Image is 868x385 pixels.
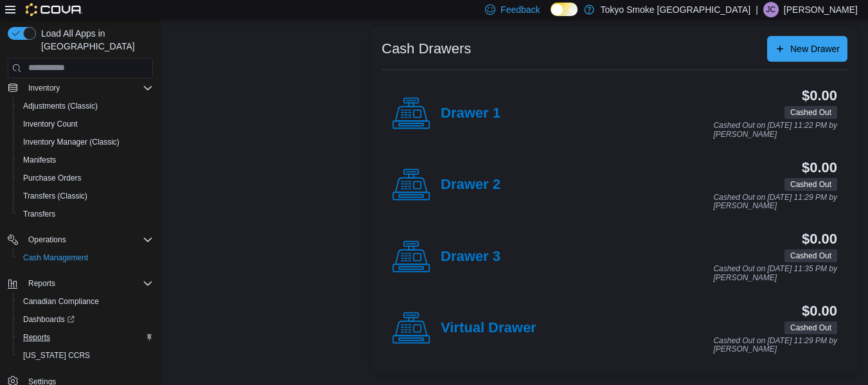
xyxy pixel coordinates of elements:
span: Operations [23,232,153,247]
input: Dark Mode [551,3,578,16]
p: Tokyo Smoke [GEOGRAPHIC_DATA] [601,2,751,17]
span: Inventory Manager (Classic) [23,137,120,147]
span: JC [766,2,776,17]
span: Canadian Compliance [18,294,153,309]
a: Transfers [18,206,60,222]
h3: $0.00 [802,160,837,175]
span: Reports [23,332,50,343]
span: Cashed Out [784,321,837,334]
p: Cashed Out on [DATE] 11:35 PM by [PERSON_NAME] [713,265,837,282]
span: Transfers (Classic) [23,191,87,201]
a: Cash Management [18,250,93,265]
h3: $0.00 [802,303,837,319]
button: Cash Management [13,249,158,267]
a: Transfers (Classic) [18,188,93,204]
span: Dashboards [18,312,153,327]
button: Inventory Manager (Classic) [13,133,158,151]
span: Adjustments (Classic) [18,98,153,114]
button: Purchase Orders [13,169,158,187]
span: Washington CCRS [18,348,153,363]
a: Reports [18,330,55,345]
button: Reports [3,274,158,292]
button: Operations [23,232,71,247]
span: Inventory [28,83,60,93]
div: Jordan Cooper [763,2,779,17]
button: Inventory [3,79,158,97]
button: Canadian Compliance [13,292,158,310]
span: Purchase Orders [23,173,82,183]
span: Cash Management [23,253,88,263]
img: Cova [26,3,83,16]
p: | [756,2,758,17]
span: Purchase Orders [18,170,153,186]
span: Cashed Out [790,322,831,334]
span: Cashed Out [790,107,831,118]
a: Dashboards [18,312,80,327]
a: Inventory Count [18,116,83,132]
p: [PERSON_NAME] [784,2,858,17]
a: Purchase Orders [18,170,87,186]
span: [US_STATE] CCRS [23,350,90,361]
h4: Drawer 2 [441,177,500,193]
span: Dashboards [23,314,75,325]
p: Cashed Out on [DATE] 11:29 PM by [PERSON_NAME] [713,193,837,211]
span: Operations [28,235,66,245]
span: Feedback [500,3,540,16]
span: Cashed Out [784,106,837,119]
p: Cashed Out on [DATE] 11:29 PM by [PERSON_NAME] [713,337,837,354]
button: Operations [3,231,158,249]
span: Canadian Compliance [23,296,99,307]
h3: $0.00 [802,88,837,103]
span: Transfers (Classic) [18,188,153,204]
span: Reports [23,276,153,291]
button: [US_STATE] CCRS [13,346,158,364]
span: Inventory Manager (Classic) [18,134,153,150]
span: Inventory Count [18,116,153,132]
span: Inventory [23,80,153,96]
span: Load All Apps in [GEOGRAPHIC_DATA] [36,27,153,53]
span: Manifests [18,152,153,168]
span: Inventory Count [23,119,78,129]
span: Dark Mode [551,16,551,17]
span: Cashed Out [790,179,831,190]
h4: Virtual Drawer [441,320,536,337]
button: Reports [13,328,158,346]
button: Adjustments (Classic) [13,97,158,115]
button: Manifests [13,151,158,169]
h3: Cash Drawers [382,41,471,57]
span: Cash Management [18,250,153,265]
span: Reports [28,278,55,289]
span: New Drawer [790,42,840,55]
span: Transfers [18,206,153,222]
span: Reports [18,330,153,345]
button: Inventory Count [13,115,158,133]
button: Transfers (Classic) [13,187,158,205]
p: Cashed Out on [DATE] 11:22 PM by [PERSON_NAME] [713,121,837,139]
span: Adjustments (Classic) [23,101,98,111]
h3: $0.00 [802,231,837,247]
span: Cashed Out [784,249,837,262]
a: Manifests [18,152,61,168]
a: [US_STATE] CCRS [18,348,95,363]
span: Cashed Out [784,178,837,191]
button: Transfers [13,205,158,223]
h4: Drawer 3 [441,249,500,265]
a: Canadian Compliance [18,294,104,309]
button: New Drawer [767,36,847,62]
a: Inventory Manager (Classic) [18,134,125,150]
a: Adjustments (Classic) [18,98,103,114]
span: Transfers [23,209,55,219]
button: Reports [23,276,60,291]
span: Cashed Out [790,250,831,262]
span: Manifests [23,155,56,165]
button: Inventory [23,80,65,96]
a: Dashboards [13,310,158,328]
h4: Drawer 1 [441,105,500,122]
